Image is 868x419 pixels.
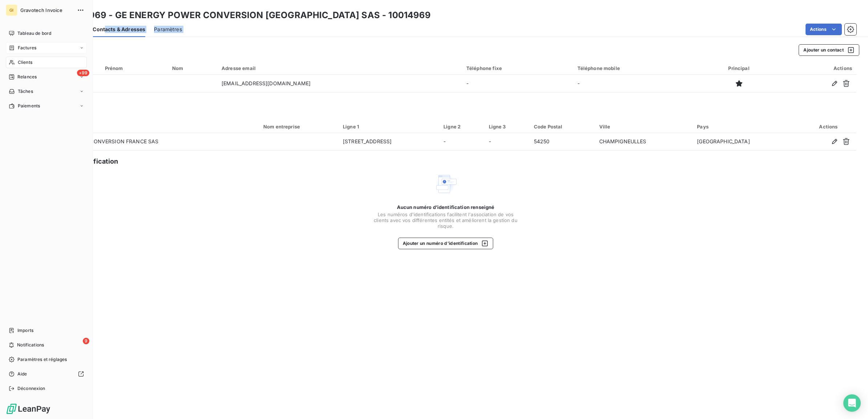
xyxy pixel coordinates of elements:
td: - [439,133,484,151]
div: Ligne 1 [343,124,435,130]
span: Contacts & Adresses [93,26,145,33]
div: Open Intercom Messenger [843,394,861,412]
div: Principal [706,65,772,71]
span: Aucun numéro d’identification renseigné [397,204,495,210]
span: Tableau de bord [17,30,51,37]
td: [EMAIL_ADDRESS][DOMAIN_NAME] [217,75,462,92]
div: Adresse email [222,65,458,71]
span: Factures [18,45,36,51]
td: 54250 [530,133,595,151]
span: Gravotech Invoice [20,7,73,13]
div: Téléphone fixe [466,65,569,71]
span: Imports [17,327,33,334]
span: 9 [83,338,89,344]
img: Logo LeanPay [6,403,51,415]
div: Code Postal [534,124,591,130]
div: Ville [599,124,689,130]
td: - [462,75,573,92]
span: Paramètres [154,26,182,33]
span: Aide [17,371,27,377]
span: Déconnexion [17,385,45,392]
div: Ligne 3 [489,124,525,130]
span: Notifications [17,342,44,348]
div: Destinataire [39,124,255,130]
td: GE ENERGY POWER CONVERSION FRANCE SAS [35,133,259,151]
h3: 10014969 - GE ENERGY POWER CONVERSION [GEOGRAPHIC_DATA] SAS - 10014969 [64,9,431,22]
div: Nom entreprise [263,124,334,130]
div: Nom [172,65,213,71]
div: Actions [805,124,852,130]
div: GI [6,4,17,16]
div: Prénom [105,65,163,71]
div: Ligne 2 [443,124,480,130]
a: Aide [6,368,87,380]
span: +99 [77,70,89,76]
div: Pays [697,124,796,130]
div: Téléphone mobile [577,65,697,71]
td: [STREET_ADDRESS] [338,133,439,151]
button: Actions [806,24,842,35]
button: Ajouter un numéro d’identification [398,238,494,249]
span: Tâches [18,88,33,95]
button: Ajouter un contact [799,44,859,56]
div: Actions [781,65,852,71]
td: - [573,75,702,92]
span: Paramètres et réglages [17,356,67,363]
span: Clients [18,59,32,66]
td: [GEOGRAPHIC_DATA] [693,133,800,151]
img: Empty state [434,172,457,196]
span: Paiements [18,103,40,109]
td: CHAMPIGNEULLES [595,133,693,151]
td: - [484,133,530,151]
span: Relances [17,74,37,80]
span: Les numéros d'identifications facilitent l'association de vos clients avec vos différentes entité... [373,211,518,229]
